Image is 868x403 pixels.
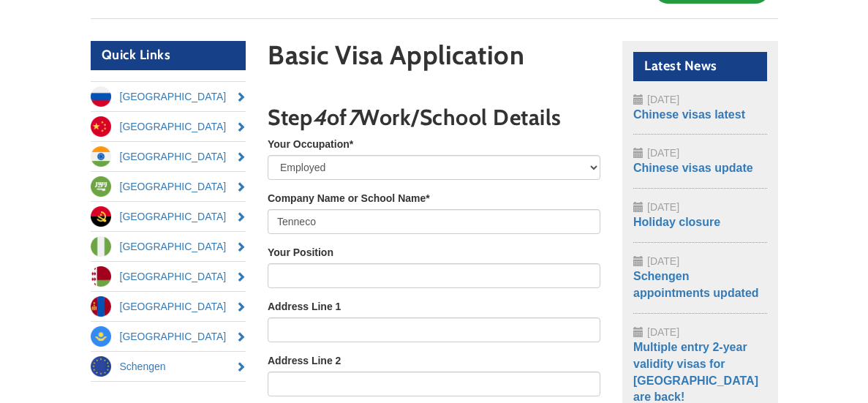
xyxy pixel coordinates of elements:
em: 4 [312,104,327,131]
a: Schengen [91,352,246,381]
span: This field is required. [426,192,429,204]
a: Chinese visas latest [633,108,745,121]
label: Company Name or School Name [268,191,430,206]
label: Address Line 1 [268,299,341,314]
span: [DATE] [647,201,679,213]
a: Holiday closure [633,216,720,228]
a: Chinese visas update [633,162,753,174]
span: [DATE] [647,94,679,105]
a: [GEOGRAPHIC_DATA] [91,142,246,171]
label: Your Occupation [268,137,353,151]
span: [DATE] [647,326,679,338]
a: [GEOGRAPHIC_DATA] [91,322,246,351]
span: Step of Work/School Details [268,104,562,131]
a: [GEOGRAPHIC_DATA] [91,232,246,261]
a: [GEOGRAPHIC_DATA] [91,112,246,141]
h2: Latest News [633,52,767,81]
span: This field is required. [350,138,353,150]
a: Schengen appointments updated [633,270,759,299]
a: [GEOGRAPHIC_DATA] [91,172,246,201]
a: [GEOGRAPHIC_DATA] [91,262,246,291]
em: 7 [347,104,359,131]
span: [DATE] [647,147,679,159]
span: [DATE] [647,255,679,267]
h1: Basic Visa Application [268,41,600,77]
label: Address Line 2 [268,353,341,368]
label: Your Position [268,245,333,260]
a: [GEOGRAPHIC_DATA] [91,292,246,321]
a: [GEOGRAPHIC_DATA] [91,202,246,231]
a: [GEOGRAPHIC_DATA] [91,82,246,111]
